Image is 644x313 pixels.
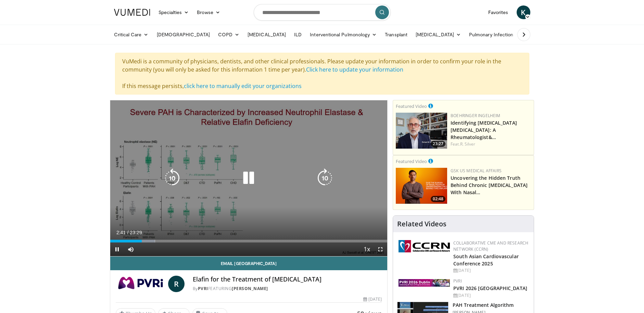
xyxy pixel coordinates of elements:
[484,5,513,19] a: Favorites
[453,253,519,267] a: South Asian Cardiovascular Conference 2025
[360,242,374,256] button: Playback Rate
[110,100,388,256] video-js: Video Player
[110,242,124,256] button: Pause
[453,285,527,291] a: PVRI 2026 [GEOGRAPHIC_DATA]
[517,5,530,19] a: K
[451,113,500,118] a: Boehringer Ingelheim
[396,168,447,204] img: d04c7a51-d4f2-46f9-936f-c139d13e7fbe.png.150x105_q85_crop-smart_upscale.png
[363,296,382,302] div: [DATE]
[396,113,447,149] img: dcc7dc38-d620-4042-88f3-56bf6082e623.png.150x105_q85_crop-smart_upscale.png
[243,28,290,41] a: [MEDICAL_DATA]
[451,141,531,147] div: Feat.
[453,302,514,309] h3: PAH Treatment Algorithm
[396,113,447,149] a: 23:27
[116,276,165,292] img: PVRI
[232,286,268,291] a: [PERSON_NAME]
[110,240,388,242] div: Progress Bar
[290,28,306,41] a: ILD
[460,141,476,147] a: R. Silver
[214,28,243,41] a: COPD
[399,240,450,252] img: a04ee3ba-8487-4636-b0fb-5e8d268f3737.png.150x105_q85_autocrop_double_scale_upscale_version-0.2.png
[154,5,193,19] a: Specialties
[124,242,138,256] button: Mute
[396,103,427,109] small: Featured Video
[254,4,391,21] input: Search topics, interventions
[453,267,528,274] div: [DATE]
[453,278,462,284] a: PVRI
[374,242,387,256] button: Fullscreen
[306,66,403,73] a: Click here to update your information
[110,256,388,270] a: Email [GEOGRAPHIC_DATA]
[193,286,382,292] div: By FEATURING
[193,276,382,283] h4: Elafin for the Treatment of [MEDICAL_DATA]
[431,141,445,147] span: 23:27
[127,230,129,235] span: /
[431,196,445,202] span: 02:48
[168,276,185,292] a: R
[184,82,302,90] a: click here to manually edit your organizations
[116,230,126,235] span: 2:41
[193,5,224,19] a: Browse
[453,240,528,252] a: Collaborative CME and Research Network (CCRN)
[453,292,528,299] div: [DATE]
[465,28,524,41] a: Pulmonary Infection
[451,175,528,196] a: Uncovering the Hidden Truth Behind Chronic [MEDICAL_DATA] With Nasal…
[153,28,214,41] a: [DEMOGRAPHIC_DATA]
[397,220,446,228] h4: Related Videos
[381,28,412,41] a: Transplant
[110,28,153,41] a: Critical Care
[130,230,142,235] span: 23:29
[451,168,502,174] a: GSK US Medical Affairs
[306,28,381,41] a: Interventional Pulmonology
[451,120,517,140] a: Identifying [MEDICAL_DATA] [MEDICAL_DATA]: A Rheumatologist&…
[198,286,208,291] a: PVRI
[399,279,450,287] img: 33783847-ac93-4ca7-89f8-ccbd48ec16ca.webp.150x105_q85_autocrop_double_scale_upscale_version-0.2.jpg
[396,168,447,204] a: 02:48
[412,28,465,41] a: [MEDICAL_DATA]
[115,53,529,95] div: VuMedi is a community of physicians, dentists, and other clinical professionals. Please update yo...
[396,158,427,164] small: Featured Video
[114,9,150,16] img: VuMedi Logo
